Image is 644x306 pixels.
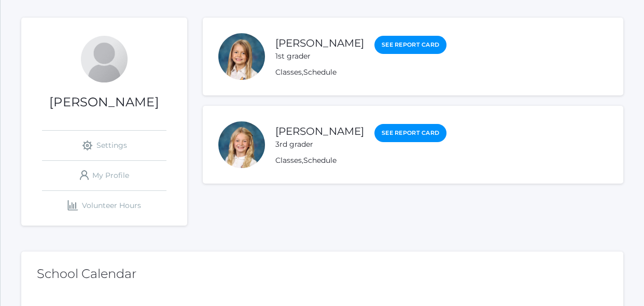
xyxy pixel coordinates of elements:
[21,95,187,109] h1: [PERSON_NAME]
[275,155,446,166] div: ,
[303,156,337,165] a: Schedule
[81,36,128,82] div: Sarah Armstrong
[303,67,337,77] a: Schedule
[218,121,265,168] div: Sadie Armstrong
[42,131,166,160] a: Settings
[42,161,166,190] a: My Profile
[374,36,446,54] a: See Report Card
[218,33,265,80] div: Isla Armstrong
[275,156,302,165] a: Classes
[275,67,302,77] a: Classes
[275,67,446,78] div: ,
[275,125,364,137] a: [PERSON_NAME]
[37,267,608,281] h2: School Calendar
[275,139,364,150] div: 3rd grader
[374,124,446,142] a: See Report Card
[42,191,166,220] a: Volunteer Hours
[275,51,364,62] div: 1st grader
[275,37,364,49] a: [PERSON_NAME]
